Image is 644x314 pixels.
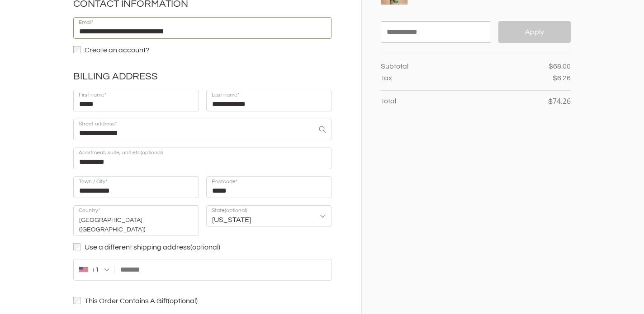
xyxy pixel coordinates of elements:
span: (optional) [190,243,220,252]
div: +1 [92,267,99,273]
span: New Jersey [206,205,332,227]
input: Use a different shipping address(optional) [73,243,80,250]
button: Apply [498,21,571,43]
strong: [GEOGRAPHIC_DATA] ([GEOGRAPHIC_DATA]) [73,205,199,236]
span: $ [548,97,553,106]
div: United States: +1 [74,259,114,280]
bdi: 6.26 [553,74,571,82]
h2: Billing Address [73,71,331,83]
span: Subtotal [381,61,408,71]
span: State [206,205,332,227]
span: Tax [381,73,392,83]
label: Use a different shipping address [73,243,331,252]
span: $ [549,61,553,71]
span: (optional) [168,297,198,305]
label: This Order Contains A Gift [73,297,331,305]
span: Total [381,96,396,106]
bdi: 68.00 [549,63,571,70]
input: Create an account? [73,46,80,53]
bdi: 74.26 [548,96,571,106]
span: Create an account? [85,46,149,54]
input: This Order Contains A Gift(optional) [73,297,80,304]
span: $ [553,73,557,83]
